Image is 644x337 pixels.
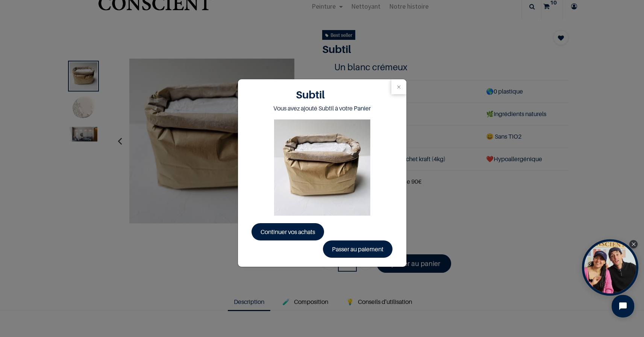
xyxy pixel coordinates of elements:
img: Product image [274,119,370,216]
a: Panier [354,103,371,113]
div: Open Tolstoy widget [582,239,638,296]
spant: Subtil [318,104,334,112]
h1: Subtil [244,88,377,101]
a: Passer au paiement [323,240,392,258]
div: Tolstoy bubble widget [582,239,638,296]
span: Vous avez ajouté [273,104,317,112]
span: à votre [335,104,353,112]
iframe: Tidio Chat [605,289,641,324]
button: Close [391,79,406,94]
div: Close Tolstoy widget [629,240,638,248]
div: Open Tolstoy [582,239,638,296]
span: Continuer vos achats [261,228,315,236]
a: Continuer vos achats [252,223,324,240]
